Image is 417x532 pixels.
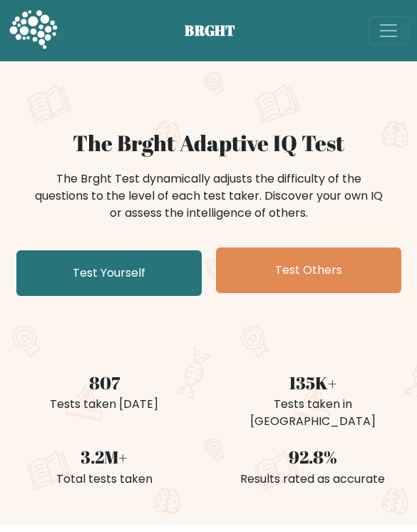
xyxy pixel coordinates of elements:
[9,370,200,396] div: 807
[16,250,202,296] a: Test Yourself
[9,471,200,488] div: Total tests taken
[9,130,408,156] h1: The Brght Adaptive IQ Test
[217,444,409,470] div: 92.8%
[31,170,387,222] div: The Brght Test dynamically adjusts the difficulty of the questions to the level of each test take...
[185,20,253,41] span: BRGHT
[216,247,401,293] a: Test Others
[217,396,409,430] div: Tests taken in [GEOGRAPHIC_DATA]
[217,370,409,396] div: 135K+
[369,16,408,45] button: Toggle navigation
[9,444,200,470] div: 3.2M+
[217,471,409,488] div: Results rated as accurate
[9,396,200,413] div: Tests taken [DATE]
